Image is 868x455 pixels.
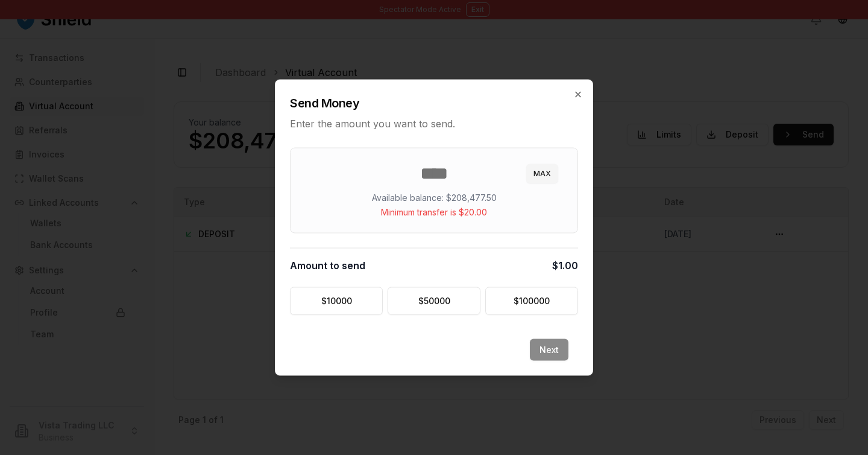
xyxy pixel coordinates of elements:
button: MAX [526,164,558,183]
p: Minimum transfer is $20.00 [381,206,487,218]
h2: Send Money [290,95,578,112]
button: $100000 [485,287,578,315]
span: Amount to send [290,258,365,273]
span: $1.00 [552,258,578,273]
p: Available balance: $208,477.50 [372,192,497,204]
p: Enter the amount you want to send. [290,116,578,131]
button: $10000 [290,287,383,315]
button: $50000 [388,287,480,315]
